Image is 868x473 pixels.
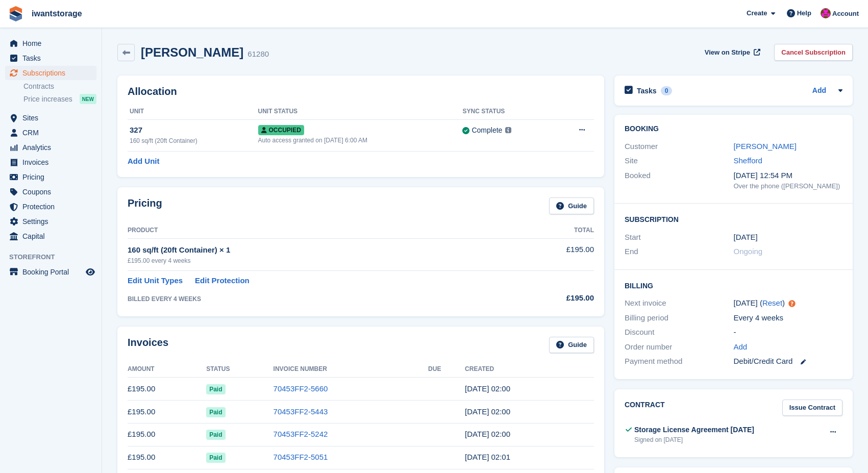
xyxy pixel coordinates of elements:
div: BILLED EVERY 4 WEEKS [128,294,508,304]
img: icon-info-grey-7440780725fd019a000dd9b08b2336e03edf1995a4989e88bcd33f0948082b44.svg [505,127,511,133]
div: Discount [625,327,734,338]
h2: Invoices [128,337,168,354]
div: Complete [472,125,502,136]
a: View on Stripe [701,44,762,61]
td: £195.00 [128,378,206,401]
th: Total [508,222,594,239]
a: menu [5,140,96,155]
a: Edit Protection [195,275,250,287]
td: £195.00 [508,238,594,270]
th: Status [206,361,273,378]
div: Customer [625,141,734,153]
div: Billing period [625,312,734,324]
span: Sites [22,111,84,125]
span: Home [22,36,84,51]
h2: Subscription [625,214,842,224]
span: Ongoing [734,247,763,256]
th: Invoice Number [274,361,428,378]
th: Amount [128,361,206,378]
th: Created [465,361,594,378]
div: [DATE] ( ) [734,297,843,309]
span: Protection [22,200,84,214]
div: [DATE] 12:54 PM [734,170,843,182]
a: iwantstorage [28,5,86,22]
a: 70453FF2-5242 [274,430,328,438]
a: Guide [549,337,594,354]
span: Create [747,8,767,18]
a: menu [5,36,96,51]
th: Unit Status [258,104,463,120]
a: 70453FF2-5443 [274,407,328,416]
a: menu [5,265,96,279]
time: 2025-08-02 01:00:50 UTC [465,384,510,393]
a: Preview store [84,266,96,278]
span: Help [797,8,811,18]
a: Guide [549,197,594,214]
div: Signed on [DATE] [634,435,754,444]
span: Account [832,9,859,19]
span: Invoices [22,155,84,169]
a: Add [812,85,826,97]
span: Paid [206,430,225,440]
div: 327 [130,125,258,136]
h2: Allocation [128,86,594,97]
span: Price increases [23,94,72,104]
div: 0 [661,86,673,95]
h2: Booking [625,125,842,133]
div: Payment method [625,356,734,367]
div: £195.00 [508,292,594,304]
span: Occupied [258,125,304,135]
span: Pricing [22,170,84,184]
th: Due [428,361,465,378]
td: £195.00 [128,401,206,424]
td: £195.00 [128,446,206,469]
a: menu [5,170,96,184]
div: £195.00 every 4 weeks [128,256,508,265]
div: 160 sq/ft (20ft Container) × 1 [128,244,508,256]
div: Every 4 weeks [734,312,843,324]
a: Shefford [734,156,762,165]
h2: Tasks [637,86,657,95]
div: End [625,246,734,258]
span: View on Stripe [705,47,750,58]
h2: [PERSON_NAME] [141,45,243,59]
td: £195.00 [128,423,206,446]
a: menu [5,111,96,125]
th: Product [128,222,508,239]
span: Coupons [22,185,84,199]
h2: Billing [625,280,842,290]
div: Tooltip anchor [787,299,797,308]
time: 2025-06-07 01:00:34 UTC [465,430,510,438]
a: Edit Unit Types [128,275,183,287]
a: Issue Contract [782,400,842,416]
a: Add Unit [128,156,159,167]
div: Storage License Agreement [DATE] [634,425,754,435]
a: menu [5,155,96,169]
a: Contracts [23,82,96,91]
a: 70453FF2-5660 [274,384,328,393]
span: Capital [22,229,84,243]
a: menu [5,229,96,243]
div: Site [625,155,734,167]
a: Cancel Subscription [774,44,853,61]
div: Booked [625,170,734,191]
img: stora-icon-8386f47178a22dfd0bd8f6a31ec36ba5ce8667c1dd55bd0f319d3a0aa187defe.svg [8,6,23,21]
a: Add [734,341,748,353]
a: menu [5,51,96,65]
a: menu [5,185,96,199]
div: Start [625,232,734,243]
a: menu [5,126,96,140]
span: Tasks [22,51,84,65]
div: Debit/Credit Card [734,356,843,367]
span: Paid [206,453,225,463]
div: - [734,327,843,338]
div: Auto access granted on [DATE] 6:00 AM [258,136,463,145]
th: Sync Status [462,104,554,120]
a: 70453FF2-5051 [274,453,328,461]
span: Analytics [22,140,84,155]
a: Reset [762,298,782,307]
span: CRM [22,126,84,140]
div: 61280 [247,48,269,60]
time: 2025-07-05 01:00:33 UTC [465,407,510,416]
span: Booking Portal [22,265,84,279]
